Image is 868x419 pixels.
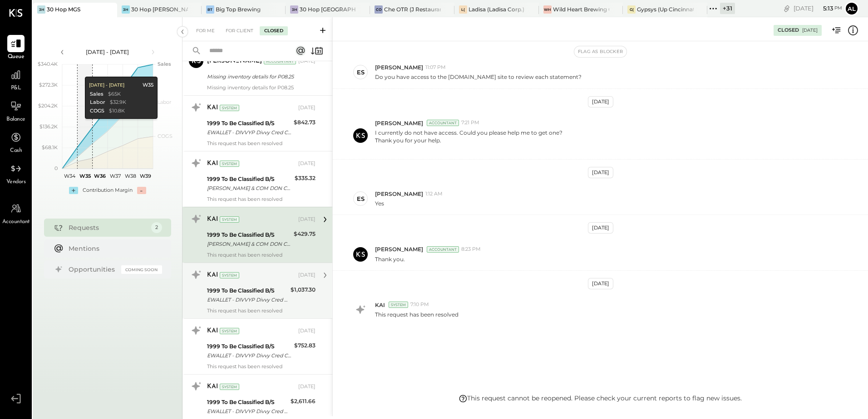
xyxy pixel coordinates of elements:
span: Accountant [2,218,30,226]
div: Coming Soon [121,265,162,274]
p: Do you have access to the [DOMAIN_NAME] site to review each statement? [375,73,582,81]
div: Accountant [264,58,296,64]
div: Opportunities [69,265,117,274]
div: ES [357,195,365,203]
div: Requests [69,223,147,232]
div: [DATE] [588,222,613,234]
div: $32.9K [109,99,126,106]
span: [PERSON_NAME] [375,119,423,127]
div: EWALLET - DIVVYP Divvy Cred CCD [207,407,288,416]
div: Contribution Margin [83,187,133,194]
div: 1999 To Be Classified B/S [207,286,288,295]
div: This request has been resolved [207,196,316,202]
div: 3H [290,5,298,14]
div: 30 Hop [GEOGRAPHIC_DATA] [300,5,356,13]
div: Closed [778,27,799,34]
div: 2 [151,222,162,233]
span: 8:23 PM [461,246,481,253]
div: KAI [207,215,218,224]
div: $335.32 [295,174,316,183]
div: System [220,216,239,223]
text: 0 [54,165,58,171]
div: [DATE] [298,160,316,167]
div: $2,611.66 [291,397,316,406]
span: 7:21 PM [461,119,479,127]
div: Big Top Brewing [216,5,261,13]
text: W37 [109,173,120,179]
div: For Client [221,26,258,35]
span: 11:07 PM [425,64,446,71]
div: W35 [142,82,153,89]
div: System [220,161,239,167]
text: W38 [124,173,136,179]
div: Mentions [69,244,158,253]
div: 1999 To Be Classified B/S [207,175,292,184]
div: L( [459,5,467,14]
div: $65K [108,91,120,98]
div: This request has been resolved [207,363,316,370]
a: Cash [0,129,31,155]
div: 1999 To Be Classified B/S [207,342,291,351]
p: This request has been resolved [375,311,459,318]
text: W36 [94,173,106,179]
div: COGS [89,107,104,115]
span: 1:12 AM [425,190,443,198]
text: $204.2K [38,102,58,109]
span: [PERSON_NAME] [375,190,423,198]
div: [PERSON_NAME] [207,57,262,66]
div: BT [206,5,214,14]
a: Vendors [0,160,31,186]
text: $340.4K [38,61,58,67]
div: This request has been resolved [207,252,316,258]
text: $68.1K [42,144,58,151]
div: 1999 To Be Classified B/S [207,398,288,407]
div: WH [543,5,552,14]
div: $752.83 [294,341,316,350]
text: Sales [158,61,171,67]
div: + 31 [720,3,735,14]
div: [DATE] [298,383,316,390]
div: CO [375,5,383,14]
div: For Me [192,26,219,35]
div: Accountant [427,120,459,126]
div: Closed [260,26,288,35]
div: 30 Hop [PERSON_NAME] Summit [131,5,188,13]
div: KAI [207,326,218,336]
a: Queue [0,35,31,61]
div: EWALLET - DIVVYP Divvy Cred CCD [207,295,288,304]
span: [PERSON_NAME] [375,63,423,71]
span: Cash [10,147,22,155]
div: [DATE] [588,167,613,178]
div: $10.8K [108,107,124,115]
div: [DATE] - [DATE] [89,82,124,88]
div: ES [357,68,365,77]
div: This request has been resolved [207,307,316,314]
div: System [220,105,239,111]
div: KAI [207,159,218,168]
text: COGS [158,133,173,139]
span: 7:10 PM [410,301,429,308]
div: $429.75 [294,229,316,239]
span: KAI [375,301,385,309]
a: Balance [0,97,31,124]
div: [DATE] - [DATE] [69,48,146,56]
span: Vendors [6,178,26,186]
div: Wild Heart Brewing Company [553,5,610,13]
div: [DATE] [298,272,316,279]
div: 1999 To Be Classified B/S [207,230,291,239]
div: - [137,187,146,194]
div: [DATE] [298,327,316,335]
div: KAI [207,382,218,391]
div: System [389,302,408,308]
div: [DATE] [588,96,613,107]
div: 3H [122,5,130,14]
div: [PERSON_NAME] & COM DON CCD [207,184,292,193]
text: W35 [79,173,91,179]
div: $842.73 [294,118,316,127]
div: copy link [782,4,791,13]
span: Queue [8,53,25,61]
button: Flag as Blocker [574,46,626,57]
text: W34 [64,173,76,179]
p: Thank you. [375,255,405,263]
button: Al [844,1,859,16]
